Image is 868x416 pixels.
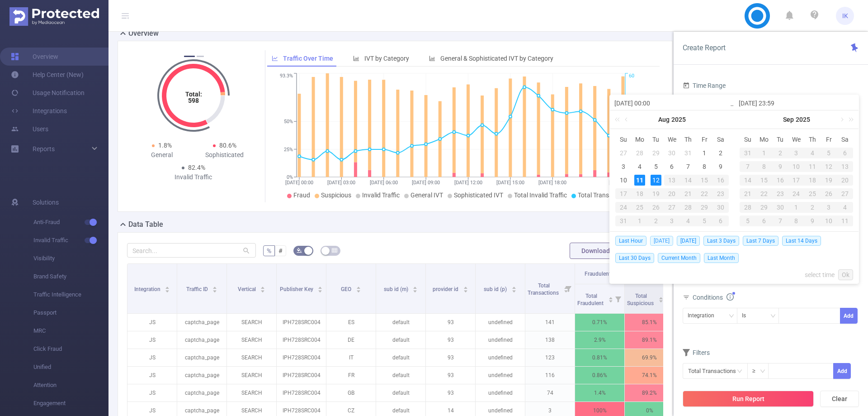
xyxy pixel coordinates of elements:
[712,202,729,213] div: 30
[664,133,680,146] th: Wed
[651,175,661,186] div: 12
[842,7,848,25] span: IK
[664,202,680,213] div: 27
[840,308,858,324] button: Add
[648,187,664,201] td: August 19, 2025
[632,173,648,187] td: August 11, 2025
[165,285,170,291] div: Sort
[740,148,756,158] div: 31
[664,214,680,228] td: September 3, 2025
[33,193,59,211] span: Solutions
[648,214,664,228] td: September 2, 2025
[33,145,55,153] span: Reports
[680,135,696,143] span: Th
[651,148,661,158] div: 29
[33,304,108,322] span: Passport
[740,175,756,186] div: 14
[615,214,632,228] td: August 31, 2025
[648,160,664,173] td: August 5, 2025
[632,215,648,226] div: 1
[772,201,788,214] td: September 30, 2025
[664,188,680,199] div: 20
[680,133,696,146] th: Thu
[712,201,729,214] td: August 30, 2025
[688,308,721,323] div: Integration
[788,202,805,213] div: 1
[756,214,772,228] td: October 6, 2025
[680,160,696,173] td: August 7, 2025
[615,188,632,199] div: 17
[615,160,632,173] td: August 3, 2025
[272,55,278,62] i: icon: line-chart
[804,146,821,160] td: September 4, 2025
[772,187,788,201] td: September 23, 2025
[821,146,837,160] td: September 5, 2025
[185,91,202,98] tspan: Total:
[369,180,397,186] tspan: [DATE] 06:00
[33,322,108,340] span: MRC
[742,308,752,323] div: Is
[528,282,560,296] span: Total Transactions
[772,148,788,158] div: 2
[267,247,271,254] span: %
[788,133,805,146] th: Wed
[615,187,632,201] td: August 17, 2025
[648,133,664,146] th: Tue
[696,202,712,213] div: 29
[740,202,756,213] div: 28
[837,202,853,213] div: 4
[696,188,712,199] div: 22
[772,160,788,173] td: September 9, 2025
[804,135,821,143] span: Th
[33,340,108,358] span: Click Fraud
[634,148,645,158] div: 28
[699,161,710,172] div: 8
[696,215,712,226] div: 5
[756,161,772,172] div: 8
[680,175,696,186] div: 14
[696,160,712,173] td: August 8, 2025
[696,175,712,186] div: 15
[844,110,855,129] a: Next year (Control + right)
[788,201,805,214] td: October 1, 2025
[837,148,853,158] div: 6
[429,55,435,62] i: icon: bar-chart
[648,146,664,160] td: July 29, 2025
[715,148,726,158] div: 2
[570,243,635,259] button: Download PDF
[278,247,283,254] span: #
[712,214,729,228] td: September 6, 2025
[188,164,205,171] span: 82.4%
[760,368,765,375] i: icon: down
[821,214,837,228] td: October 10, 2025
[696,146,712,160] td: August 1, 2025
[9,7,99,26] img: Protected Media
[664,187,680,201] td: August 20, 2025
[804,160,821,173] td: September 11, 2025
[614,98,730,109] input: Start date
[712,135,729,143] span: Sa
[11,84,85,102] a: Usage Notification
[648,201,664,214] td: August 26, 2025
[615,173,632,187] td: August 10, 2025
[33,249,108,268] span: Visibility
[162,172,225,182] div: Invalid Traffic
[632,214,648,228] td: September 1, 2025
[677,236,700,246] span: [DATE]
[821,215,837,226] div: 10
[629,73,634,79] tspan: 60
[772,161,788,172] div: 9
[615,202,632,213] div: 24
[613,110,625,129] a: Last year (Control + left)
[772,133,788,146] th: Tue
[696,133,712,146] th: Fri
[696,135,712,143] span: Fr
[756,201,772,214] td: September 29, 2025
[804,201,821,214] td: October 2, 2025
[740,173,756,187] td: September 14, 2025
[743,236,778,246] span: Last 7 Days
[353,55,359,62] i: icon: bar-chart
[756,202,772,213] div: 29
[740,161,756,172] div: 7
[648,202,664,213] div: 26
